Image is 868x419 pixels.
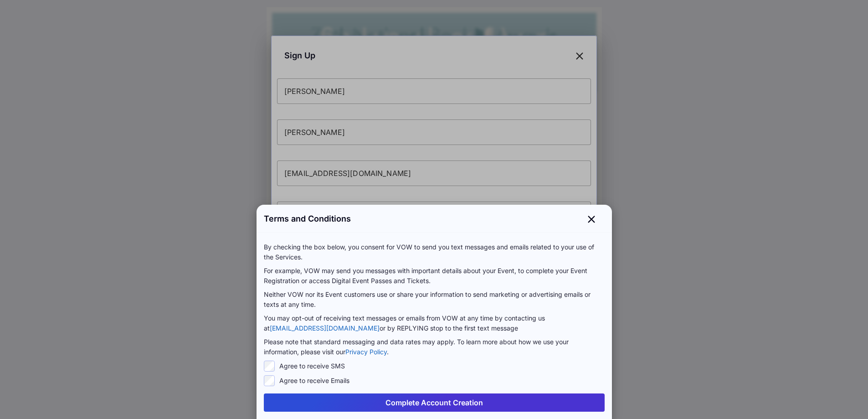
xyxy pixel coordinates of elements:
[345,348,387,356] a: Privacy Policy
[264,337,605,357] p: Please note that standard messaging and data rates may apply. To learn more about how we use your...
[270,324,380,332] a: [EMAIL_ADDRESS][DOMAIN_NAME]
[264,212,351,225] span: Terms and Conditions
[264,266,605,286] p: For example, VOW may send you messages with important details about your Event, to complete your ...
[264,313,605,333] p: You may opt-out of receiving text messages or emails from VOW at any time by contacting us at or ...
[264,393,605,412] button: Complete Account Creation
[264,242,605,262] p: By checking the box below, you consent for VOW to send you text messages and emails related to yo...
[279,376,349,385] label: Agree to receive Emails
[264,290,605,310] p: Neither VOW nor its Event customers use or share your information to send marketing or advertisin...
[279,362,345,371] label: Agree to receive SMS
